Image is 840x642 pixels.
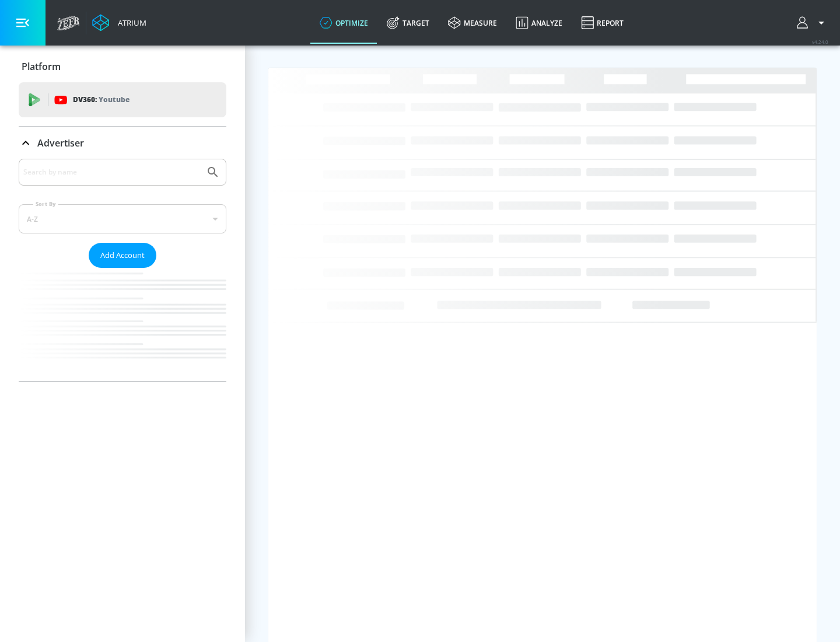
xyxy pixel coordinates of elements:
[33,200,58,208] label: Sort By
[37,137,84,149] p: Advertiser
[89,243,156,268] button: Add Account
[310,2,377,44] a: optimize
[100,249,145,262] span: Add Account
[22,60,61,73] p: Platform
[19,82,226,117] div: DV360: Youtube
[92,14,146,32] a: Atrium
[572,2,633,44] a: Report
[73,93,129,106] p: DV360:
[812,39,828,45] span: v 4.24.0
[506,2,572,44] a: Analyze
[377,2,439,44] a: Target
[99,93,129,106] p: Youtube
[19,268,226,381] nav: list of Advertiser
[19,204,226,233] div: A-Z
[19,127,226,159] div: Advertiser
[113,18,146,28] div: Atrium
[439,2,506,44] a: measure
[19,50,226,83] div: Platform
[23,165,200,180] input: Search by name
[19,159,226,381] div: Advertiser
